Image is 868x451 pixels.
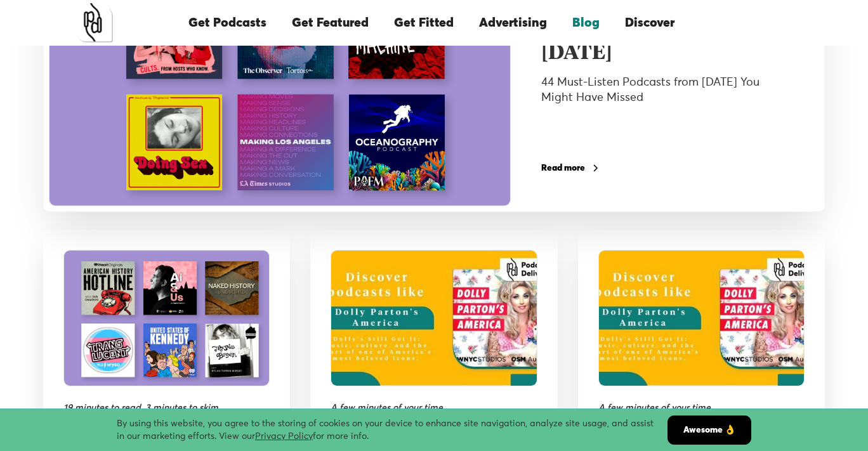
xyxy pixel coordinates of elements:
[255,432,313,441] a: Privacy Policy
[667,415,751,445] a: Awesome 👌
[176,1,279,44] a: Get Podcasts
[279,1,381,44] a: Get Featured
[381,1,466,44] a: Get Fitted
[541,164,585,173] div: Read more
[612,1,687,44] a: Discover
[598,402,805,414] div: A few minutes of your time
[541,75,788,105] div: 44 Must-Listen Podcasts from [DATE] You Might Have Missed
[331,402,537,414] div: A few minutes of your time
[63,402,270,414] div: 19 minutes to read, 3 minutes to skim.
[466,1,560,44] a: Advertising
[560,1,612,44] a: Blog
[117,417,667,443] div: By using this website, you agree to the storing of cookies on your device to enhance site navigat...
[74,3,113,42] a: home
